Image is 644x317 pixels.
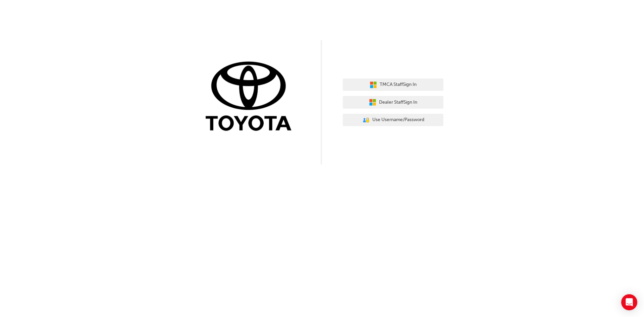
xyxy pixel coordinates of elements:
[201,60,301,134] img: Trak
[380,81,417,89] span: TMCA Staff Sign In
[621,294,637,310] div: Open Intercom Messenger
[379,99,417,106] span: Dealer Staff Sign In
[343,78,443,91] button: TMCA StaffSign In
[372,116,424,124] span: Use Username/Password
[343,96,443,109] button: Dealer StaffSign In
[343,114,443,126] button: Use Username/Password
